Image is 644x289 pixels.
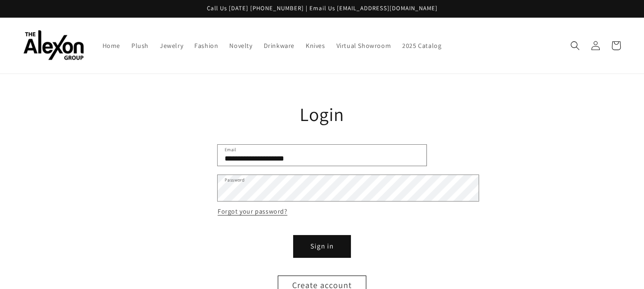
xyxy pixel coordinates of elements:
a: Virtual Showroom [331,36,397,55]
span: Knives [306,41,325,50]
a: Fashion [189,36,224,55]
h1: Login [218,102,426,126]
a: Jewelry [154,36,189,55]
a: Novelty [224,36,258,55]
a: Plush [126,36,154,55]
span: 2025 Catalog [402,41,441,50]
span: Jewelry [160,41,183,50]
a: 2025 Catalog [397,36,447,55]
span: Novelty [229,41,252,50]
span: Home [103,41,120,50]
summary: Search [565,35,585,56]
span: Plush [131,41,149,50]
button: Sign in [294,236,350,257]
a: Drinkware [258,36,300,55]
a: Knives [300,36,331,55]
a: Forgot your password? [218,206,288,217]
span: Virtual Showroom [336,41,391,50]
a: Home [97,36,126,55]
span: Fashion [194,41,218,50]
img: The Alexon Group [23,30,84,60]
span: Drinkware [264,41,295,50]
